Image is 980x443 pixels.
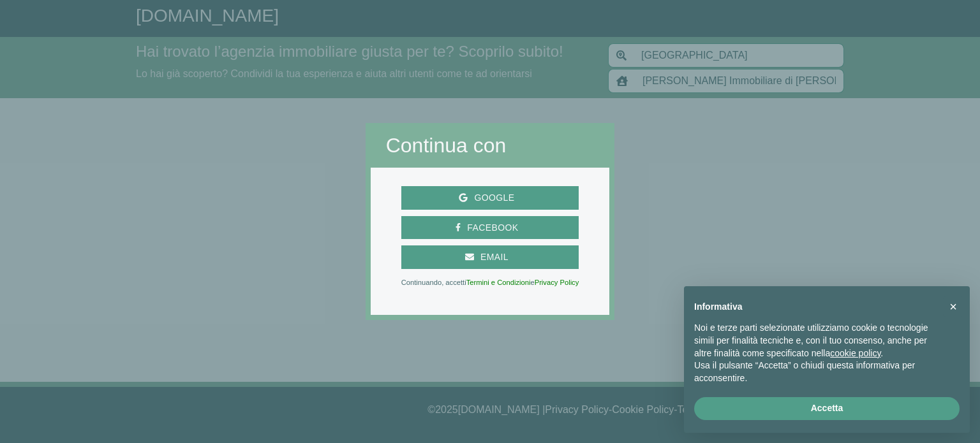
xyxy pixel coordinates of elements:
[401,186,579,210] button: Google
[694,397,960,420] button: Accetta
[461,220,524,236] span: Facebook
[401,216,579,240] button: Facebook
[694,301,939,312] h2: Informativa
[386,133,595,157] h2: Continua con
[474,249,515,265] span: Email
[468,190,521,206] span: Google
[401,245,579,269] button: Email
[466,279,531,286] a: Termini e Condizioni
[535,279,579,286] a: Privacy Policy
[949,300,957,314] span: ×
[401,279,579,286] p: Continuando, accetti e
[943,296,963,317] button: Chiudi questa informativa
[694,322,939,359] p: Noi e terze parti selezionate utilizziamo cookie o tecnologie simili per finalità tecniche e, con...
[830,348,880,358] a: cookie policy - il link si apre in una nuova scheda
[694,359,939,384] p: Usa il pulsante “Accetta” o chiudi questa informativa per acconsentire.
